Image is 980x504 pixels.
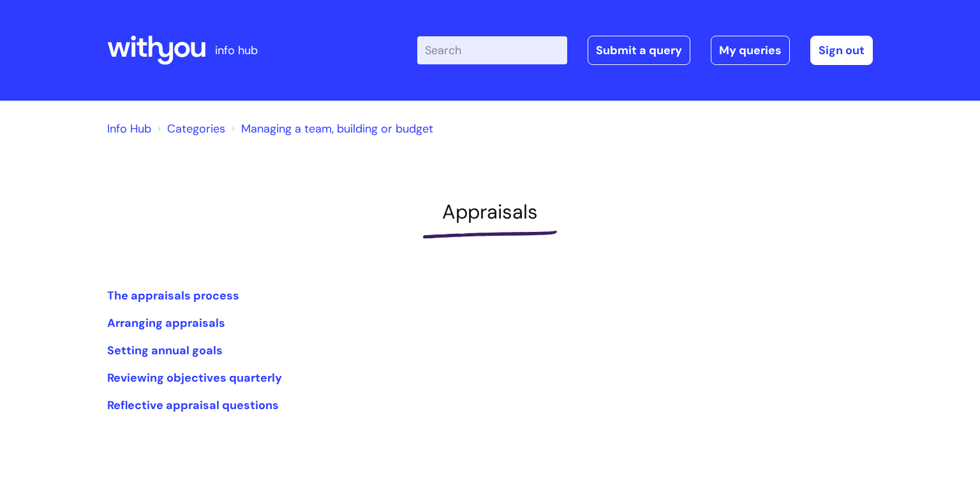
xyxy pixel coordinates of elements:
[588,36,690,65] a: Submit a query
[107,121,151,136] a: Info Hub
[154,119,225,139] li: Solution home
[228,119,433,139] li: Managing a team, building or budget
[107,343,223,358] a: Setting annual goals
[810,36,873,65] a: Sign out
[167,121,225,136] a: Categories
[711,36,790,65] a: My queries
[107,370,282,385] a: Reviewing objectives quarterly
[215,40,258,61] p: info hub
[241,121,433,136] a: Managing a team, building or budget
[417,36,567,64] input: Search
[107,315,225,331] a: Arranging appraisals
[107,398,279,413] a: Reflective appraisal questions
[107,200,873,224] h1: Appraisals
[417,36,873,65] div: | -
[107,288,239,303] a: The appraisals process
